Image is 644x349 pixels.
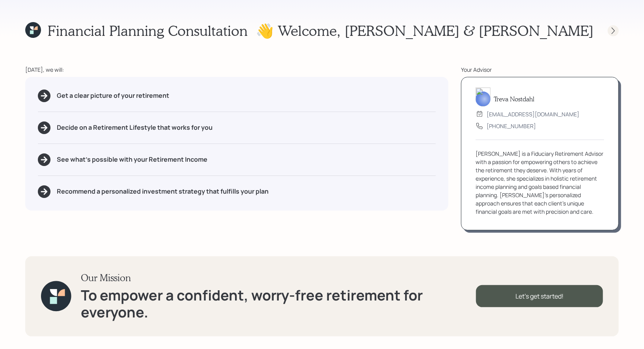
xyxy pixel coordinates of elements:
div: [PHONE_NUMBER] [487,122,536,130]
h5: Get a clear picture of your retirement [57,92,169,99]
h1: To empower a confident, worry-free retirement for everyone. [81,287,476,321]
h5: Decide on a Retirement Lifestyle that works for you [57,124,213,131]
h1: Financial Planning Consultation [47,22,248,39]
div: Your Advisor [461,65,619,74]
h5: Recommend a personalized investment strategy that fulfills your plan [57,188,269,195]
h3: Our Mission [81,272,476,284]
div: [EMAIL_ADDRESS][DOMAIN_NAME] [487,110,579,118]
h1: 👋 Welcome , [PERSON_NAME] & [PERSON_NAME] [256,22,594,39]
h5: Treva Nostdahl [494,95,534,103]
div: [PERSON_NAME] is a Fiduciary Retirement Advisor with a passion for empowering others to achieve t... [476,149,604,216]
h5: See what's possible with your Retirement Income [57,156,207,163]
div: [DATE], we will: [25,65,448,74]
div: Let's get started! [476,285,603,307]
img: treva-nostdahl-headshot.png [476,88,491,106]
